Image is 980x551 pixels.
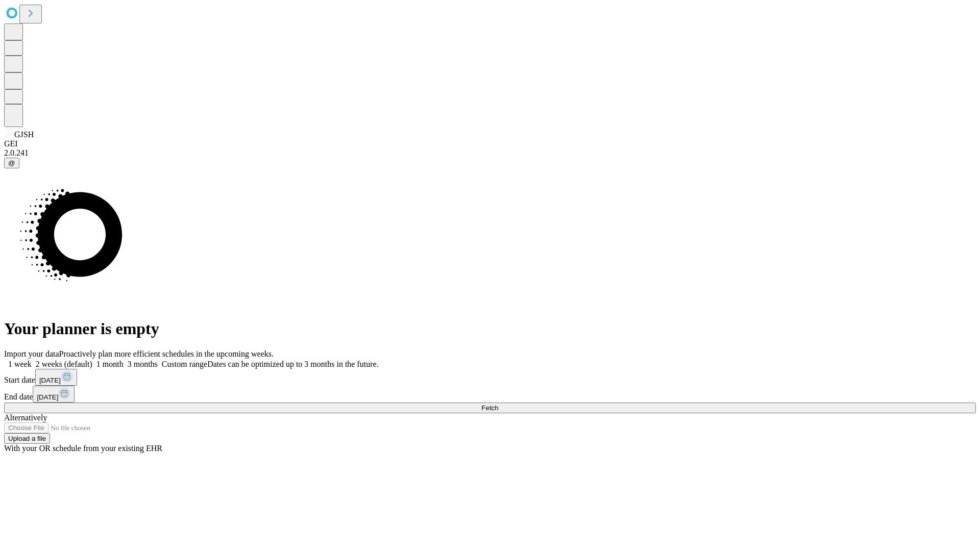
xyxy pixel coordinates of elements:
div: 2.0.241 [4,148,976,158]
span: @ [8,159,15,167]
span: 3 months [128,360,158,368]
span: With your OR schedule from your existing EHR [4,444,162,453]
span: 2 weeks (default) [36,360,92,368]
h1: Your planner is empty [4,319,976,338]
span: Import your data [4,349,59,358]
span: Dates can be optimized up to 3 months in the future. [207,360,378,368]
div: Start date [4,369,976,386]
button: @ [4,158,19,168]
span: [DATE] [37,393,58,401]
span: Fetch [481,404,498,412]
span: GJSH [14,130,34,139]
span: Alternatively [4,413,47,422]
button: Upload a file [4,433,50,444]
button: [DATE] [33,386,75,403]
div: GEI [4,139,976,148]
span: Custom range [162,360,207,368]
button: Fetch [4,403,976,413]
span: [DATE] [39,377,61,384]
span: 1 month [96,360,124,368]
span: 1 week [8,360,32,368]
span: Proactively plan more efficient schedules in the upcoming weeks. [59,349,274,358]
div: End date [4,386,976,403]
button: [DATE] [35,369,77,386]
